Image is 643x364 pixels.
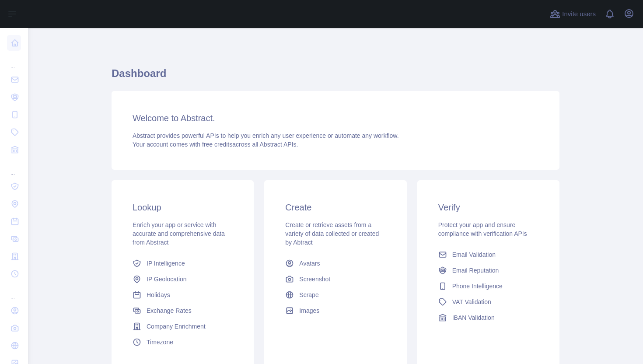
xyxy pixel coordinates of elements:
[147,290,170,299] span: Holidays
[282,287,389,303] a: Scrape
[7,159,21,177] div: ...
[129,271,236,287] a: IP Geolocation
[435,310,542,325] a: IBAN Validation
[299,259,320,268] span: Avatars
[285,221,379,246] span: Create or retrieve assets from a variety of data collected or created by Abtract
[112,66,559,87] h1: Dashboard
[133,112,538,124] h3: Welcome to Abstract.
[282,271,389,287] a: Screenshot
[452,297,491,306] span: VAT Validation
[438,201,538,213] h3: Verify
[299,306,319,315] span: Images
[129,303,236,318] a: Exchange Rates
[562,9,596,19] span: Invite users
[147,338,173,346] span: Timezone
[202,141,232,148] span: free credits
[299,290,318,299] span: Scrape
[129,287,236,303] a: Holidays
[435,294,542,310] a: VAT Validation
[129,334,236,350] a: Timezone
[452,250,496,259] span: Email Validation
[299,275,330,283] span: Screenshot
[435,247,542,262] a: Email Validation
[147,306,192,315] span: Exchange Rates
[133,132,399,139] span: Abstract provides powerful APIs to help you enrich any user experience or automate any workflow.
[7,283,21,301] div: ...
[452,282,503,290] span: Phone Intelligence
[452,313,495,322] span: IBAN Validation
[147,322,206,331] span: Company Enrichment
[548,7,598,21] button: Invite users
[133,201,233,213] h3: Lookup
[129,255,236,271] a: IP Intelligence
[282,303,389,318] a: Images
[147,259,185,268] span: IP Intelligence
[7,52,21,70] div: ...
[452,266,499,275] span: Email Reputation
[435,278,542,294] a: Phone Intelligence
[147,275,187,283] span: IP Geolocation
[282,255,389,271] a: Avatars
[285,201,385,213] h3: Create
[133,221,225,246] span: Enrich your app or service with accurate and comprehensive data from Abstract
[435,262,542,278] a: Email Reputation
[133,141,298,148] span: Your account comes with across all Abstract APIs.
[129,318,236,334] a: Company Enrichment
[438,221,527,237] span: Protect your app and ensure compliance with verification APIs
